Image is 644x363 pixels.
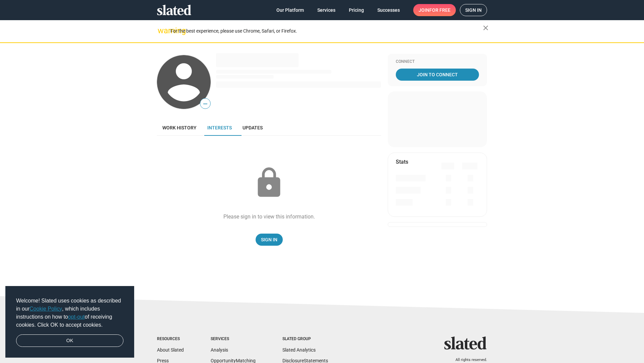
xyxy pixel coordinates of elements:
span: Services [317,4,335,16]
span: Join To Connect [397,69,478,81]
div: Connect [396,59,479,65]
span: Sign in [465,4,482,16]
mat-icon: close [482,24,490,32]
a: Cookie Policy [30,306,62,312]
a: Sign in [460,4,487,16]
a: Slated Analytics [282,347,316,353]
span: Welcome! Slated uses cookies as described in our , which includes instructions on how to of recei... [16,297,123,329]
a: About Slated [157,347,184,353]
a: Interests [202,120,237,136]
span: Sign In [261,234,277,246]
div: Slated Group [282,336,328,342]
a: dismiss cookie message [16,334,123,347]
mat-icon: lock [252,166,286,200]
span: for free [429,4,450,16]
a: Joinfor free [413,4,456,16]
a: Successes [372,4,405,16]
div: Services [211,336,256,342]
span: Join [419,4,450,16]
span: Updates [243,125,263,130]
a: Join To Connect [396,69,479,81]
span: Work history [162,125,197,130]
a: Sign In [256,234,283,246]
span: — [200,99,210,108]
div: Please sign in to view this information. [223,213,315,220]
a: opt-out [68,314,85,320]
mat-card-title: Stats [396,158,408,165]
div: Resources [157,336,184,342]
div: cookieconsent [5,286,134,358]
span: Successes [377,4,400,16]
a: Updates [237,120,268,136]
span: Pricing [349,4,364,16]
span: Our Platform [276,4,304,16]
a: Our Platform [271,4,309,16]
a: Analysis [211,347,228,353]
div: For the best experience, please use Chrome, Safari, or Firefox. [170,27,483,36]
span: Interests [207,125,232,130]
a: Pricing [343,4,369,16]
a: Work history [157,120,202,136]
a: Services [312,4,341,16]
mat-icon: warning [158,27,166,35]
